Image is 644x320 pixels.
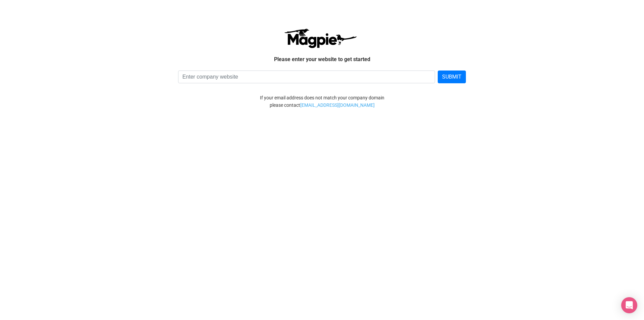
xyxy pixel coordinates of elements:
[134,55,510,64] p: Please enter your website to get started
[129,94,515,101] div: If your email address does not match your company domain
[178,71,435,83] input: Enter company website
[621,297,637,313] div: Open Intercom Messenger
[438,71,466,83] button: SUBMIT
[300,101,375,109] a: [EMAIL_ADDRESS][DOMAIN_NAME]
[282,28,358,48] img: logo-ab69f6fb50320c5b225c76a69d11143b.png
[129,101,515,109] div: please contact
